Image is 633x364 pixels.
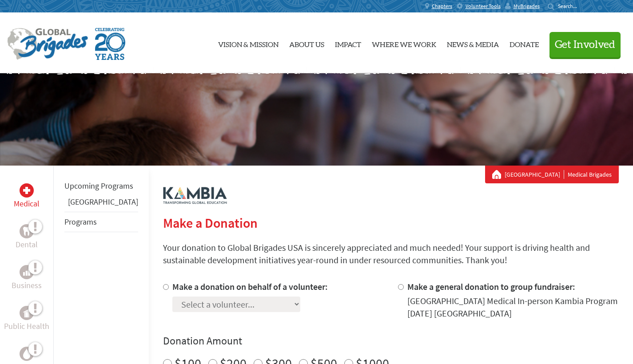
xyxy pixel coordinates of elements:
[335,20,361,66] a: Impact
[505,170,564,179] a: [GEOGRAPHIC_DATA]
[492,170,612,179] div: Medical Brigades
[555,40,615,50] span: Get Involved
[407,295,619,320] div: [GEOGRAPHIC_DATA] Medical In-person Kambia Program [DATE] [GEOGRAPHIC_DATA]
[12,279,42,292] p: Business
[549,32,621,57] button: Get Involved
[218,20,279,66] a: Vision & Mission
[20,347,34,361] div: Water
[372,20,436,66] a: Where We Work
[23,348,30,359] img: Water
[20,224,34,238] div: Dental
[20,306,34,320] div: Public Health
[172,281,328,292] label: Make a donation on behalf of a volunteer:
[466,3,501,10] span: Volunteer Tools
[407,281,575,292] label: Make a general donation to group fundraiser:
[163,187,227,204] img: logo-kambia.png
[447,20,499,66] a: News & Media
[68,197,138,207] a: [GEOGRAPHIC_DATA]
[163,241,619,266] p: Your donation to Global Brigades USA is sincerely appreciated and much needed! Your support is dr...
[510,20,539,66] a: Donate
[23,309,30,317] img: Public Health
[514,3,540,10] span: MyBrigades
[14,198,40,210] p: Medical
[7,28,88,60] img: Global Brigades Logo
[20,265,34,279] div: Business
[16,224,38,251] a: DentalDental
[20,183,34,198] div: Medical
[64,181,133,191] a: Upcoming Programs
[64,176,138,196] li: Upcoming Programs
[64,196,138,212] li: Belize
[95,28,125,60] img: Global Brigades Celebrating 20 Years
[432,3,452,10] span: Chapters
[14,183,40,210] a: MedicalMedical
[558,3,583,9] input: Search...
[163,215,619,231] h2: Make a Donation
[4,320,49,332] p: Public Health
[23,187,30,194] img: Medical
[4,306,49,332] a: Public HealthPublic Health
[23,227,30,235] img: Dental
[16,238,38,251] p: Dental
[23,269,30,276] img: Business
[289,20,324,66] a: About Us
[12,265,42,292] a: BusinessBusiness
[64,217,97,227] a: Programs
[64,212,138,232] li: Programs
[163,334,619,348] h4: Donation Amount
